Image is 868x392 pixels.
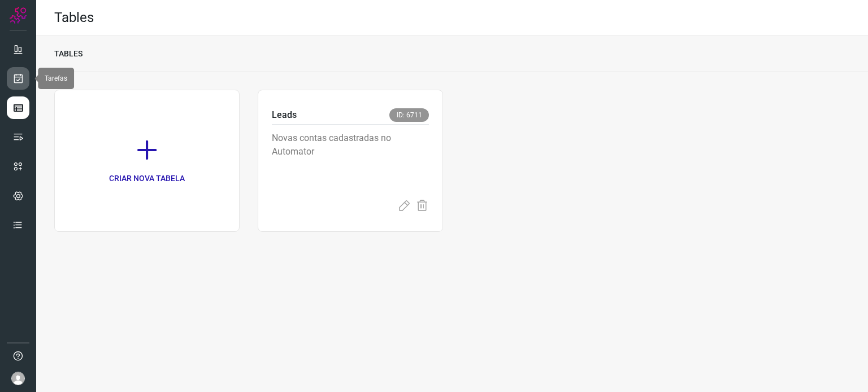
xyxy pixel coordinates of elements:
h2: Tables [54,10,94,26]
img: Logo [10,7,27,24]
p: Leads [272,108,297,122]
p: Novas contas cadastradas no Automator [272,131,429,188]
img: avatar-user-boy.jpg [11,372,25,385]
a: CRIAR NOVA TABELA [54,90,240,232]
span: Tarefas [45,74,67,82]
p: TABLES [54,48,83,60]
p: CRIAR NOVA TABELA [109,173,185,184]
span: ID: 6711 [389,108,429,122]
